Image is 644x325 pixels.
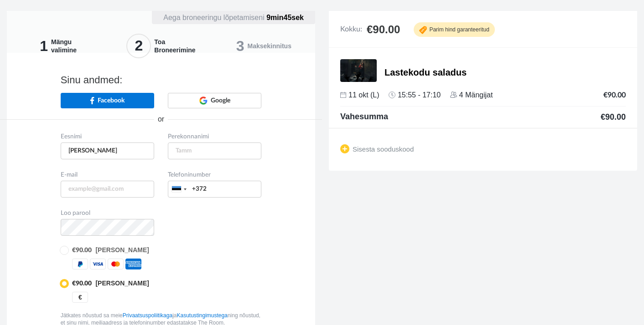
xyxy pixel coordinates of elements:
input: Mati [61,142,154,159]
h4: Sinu andmed: [61,75,262,86]
td: [PERSON_NAME] [68,245,163,255]
span: min [270,14,283,21]
span: Toa Broneerimine [154,38,195,54]
b: €90.00 [72,280,92,287]
span: 2 [126,34,151,58]
a: Google [168,93,261,108]
span: sek [291,14,304,21]
input: 1234567890 [168,181,261,198]
label: Telefoninumber [168,170,211,179]
span: Lastekodu saladus [384,67,467,78]
b: €90.00 [72,247,92,254]
div: Sularaha [72,292,88,303]
td: [PERSON_NAME] [68,279,163,288]
span: Parim hind garanteeritud [419,26,489,34]
span: 4 Mängijat [450,91,493,99]
label: Loo parool [61,208,90,218]
span: Facebook [98,96,125,105]
span: Vahesumma [340,112,388,121]
a: Privaatsuspoliitikaga [123,312,172,319]
span: €90.00 [367,24,400,36]
span: 15:55 - 17:10 [389,91,441,99]
span: €90.00 [601,112,626,122]
input: Tamm [168,142,261,159]
span: 45 [284,14,292,21]
div: Aega broneeringu lõpetamiseni [152,11,315,24]
a: Facebook [61,93,154,108]
span: 9 [266,14,270,21]
a: Kasutustingimustega [177,312,227,319]
label: E-mail [61,170,78,179]
label: Eesnimi [61,132,82,141]
span: 1 [40,35,48,57]
span: 11 okt (L) [340,91,379,99]
img: 21e200e08ccde3f4c.jpg [340,59,377,82]
label: Perekonnanimi [168,132,209,141]
td: €90.00 [592,91,626,100]
div: Estonia (Eesti): +372 [168,181,189,197]
span: Mängu valimine [51,38,77,54]
input: example@gmail.com [61,181,154,198]
span: Google [211,96,230,105]
span: Kokku: [340,25,362,34]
